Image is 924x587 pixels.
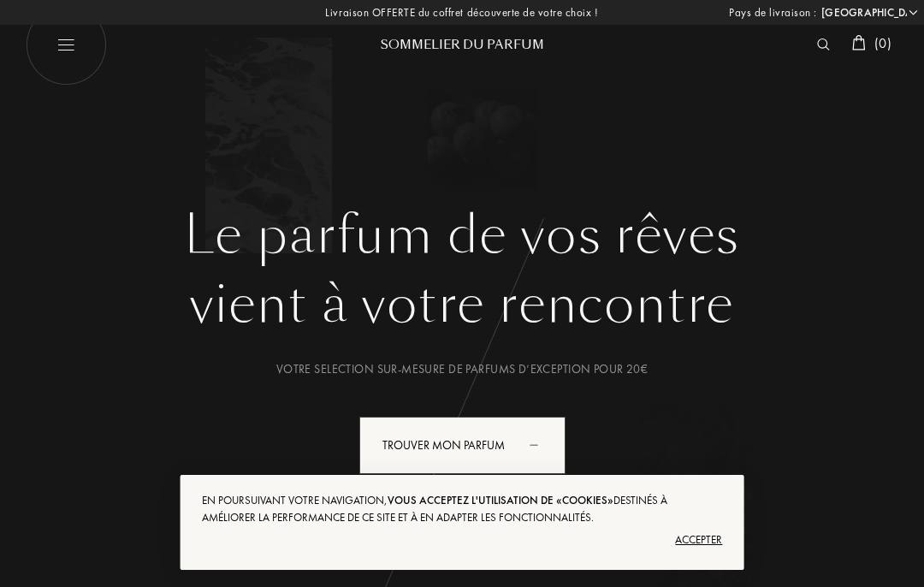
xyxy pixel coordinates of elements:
[817,39,830,50] img: search_icn_white.svg
[359,36,565,54] div: Sommelier du Parfum
[346,417,578,474] a: Trouver mon parfumanimation
[26,4,107,86] img: burger_white.png
[38,360,885,378] div: Votre selection sur-mesure de parfums d’exception pour 20€
[852,35,866,50] img: cart_white.svg
[202,492,723,526] div: En poursuivant votre navigation, destinés à améliorer la performance de ce site et à en adapter l...
[359,417,566,474] div: Trouver mon parfum
[874,34,891,52] span: ( 0 )
[38,266,885,343] div: vient à votre rencontre
[38,205,885,266] h1: Le parfum de vos rêves
[729,4,817,21] span: Pays de livraison :
[202,526,723,554] div: Accepter
[524,427,558,461] div: animation
[388,493,613,507] span: vous acceptez l'utilisation de «cookies»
